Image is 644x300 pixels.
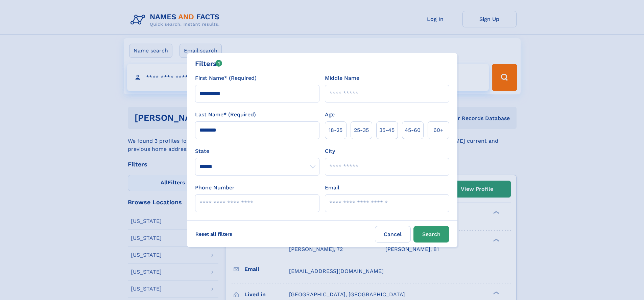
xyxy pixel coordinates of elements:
[379,126,395,134] span: 35‑45
[413,226,449,243] button: Search
[325,147,335,155] label: City
[325,74,359,82] label: Middle Name
[195,147,319,155] label: State
[329,126,342,134] span: 18‑25
[405,126,421,134] span: 45‑60
[354,126,369,134] span: 25‑35
[195,184,235,192] label: Phone Number
[325,111,335,119] label: Age
[195,59,222,69] div: Filters
[433,126,444,134] span: 60+
[325,184,339,192] label: Email
[191,226,237,242] label: Reset all filters
[195,74,257,82] label: First Name* (Required)
[195,111,256,119] label: Last Name* (Required)
[375,226,411,243] label: Cancel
